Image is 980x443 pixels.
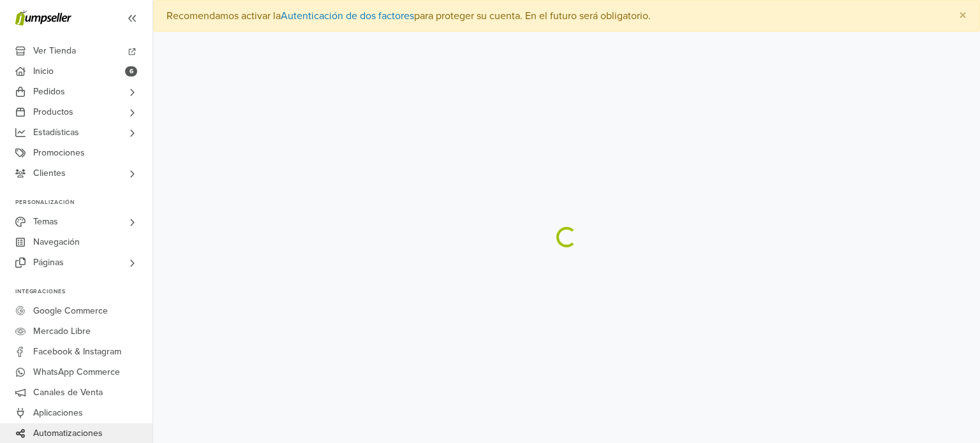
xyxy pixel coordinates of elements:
[33,342,121,362] span: Facebook & Instagram
[33,143,85,163] span: Promociones
[15,288,152,296] p: Integraciones
[33,163,66,184] span: Clientes
[33,122,79,143] span: Estadísticas
[33,212,58,232] span: Temas
[33,102,73,122] span: Productos
[946,1,979,31] button: Close
[33,232,80,252] span: Navegación
[33,362,120,382] span: WhatsApp Commerce
[33,61,54,82] span: Inicio
[125,66,137,76] span: 6
[33,41,76,61] span: Ver Tienda
[33,82,65,102] span: Pedidos
[33,252,64,273] span: Páginas
[33,321,91,342] span: Mercado Libre
[281,10,414,22] a: Autenticación de dos factores
[33,403,83,423] span: Aplicaciones
[33,301,108,321] span: Google Commerce
[959,6,967,25] span: ×
[33,382,103,403] span: Canales de Venta
[15,199,152,207] p: Personalización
